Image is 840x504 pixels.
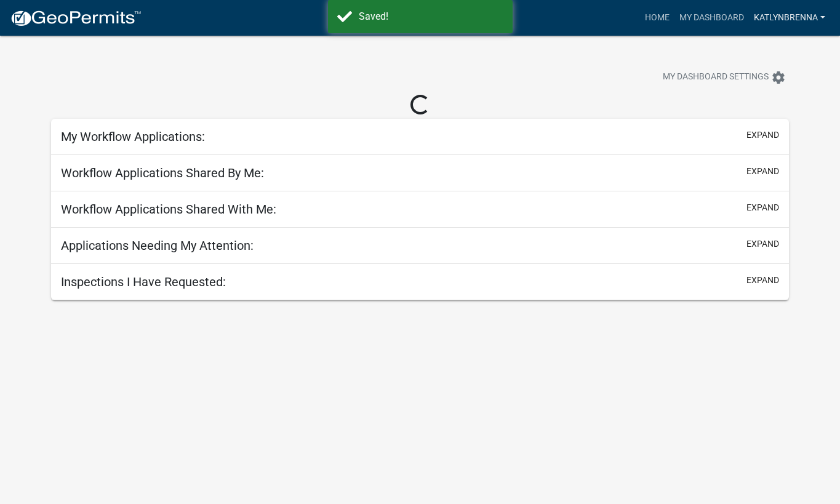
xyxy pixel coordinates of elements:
h5: Applications Needing My Attention: [61,238,254,253]
button: expand [746,201,779,214]
h5: Inspections I Have Requested: [61,274,226,289]
h5: My Workflow Applications: [61,129,205,144]
button: expand [746,274,779,287]
a: My Dashboard [674,6,749,30]
h5: Workflow Applications Shared By Me: [61,166,264,180]
i: settings [771,70,786,85]
div: Saved! [359,9,503,24]
h5: Workflow Applications Shared With Me: [61,202,276,217]
a: katlynbrenna [749,6,830,30]
button: expand [746,165,779,178]
a: Home [640,6,674,30]
button: My Dashboard Settingssettings [653,65,796,89]
button: expand [746,238,779,250]
button: expand [746,129,779,142]
span: My Dashboard Settings [663,70,769,85]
